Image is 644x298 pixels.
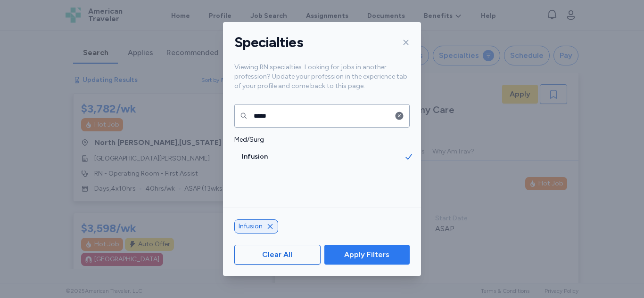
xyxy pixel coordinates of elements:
div: Viewing RN specialties. Looking for jobs in another profession? Update your profession in the exp... [223,63,421,102]
span: Infusion [242,152,404,161]
span: Med/Surg [234,135,404,145]
span: Infusion [239,222,263,231]
button: Clear All [234,245,321,265]
h1: Specialties [234,33,303,51]
button: Apply Filters [324,245,410,265]
span: Apply Filters [344,249,389,260]
span: Clear All [262,249,292,260]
